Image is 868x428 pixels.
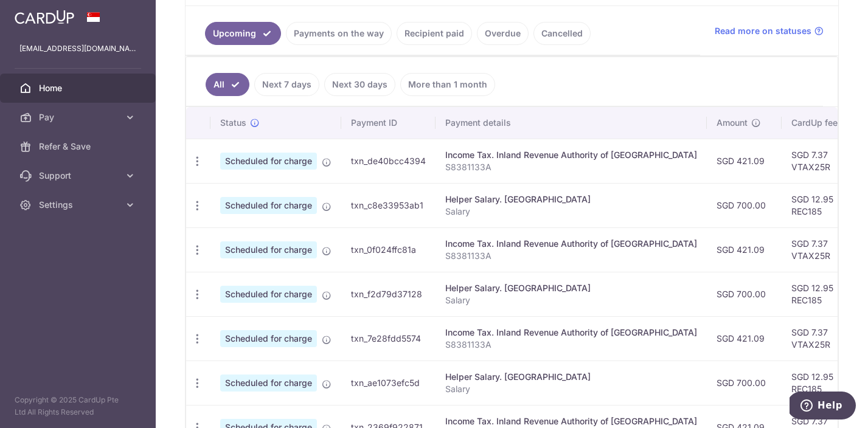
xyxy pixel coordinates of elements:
p: Salary [445,294,697,306]
a: Next 30 days [324,73,395,96]
span: Scheduled for charge [220,241,317,258]
span: CardUp fee [791,117,838,129]
div: Helper Salary. [GEOGRAPHIC_DATA] [445,282,697,294]
td: SGD 7.37 VTAX25R [782,139,861,183]
th: Payment details [436,107,707,139]
p: S8381133A [445,339,697,351]
div: Income Tax. Inland Revenue Authority of [GEOGRAPHIC_DATA] [445,238,697,250]
span: Read more on statuses [715,25,811,37]
a: Overdue [477,22,529,45]
td: SGD 421.09 [707,316,782,361]
div: Helper Salary. [GEOGRAPHIC_DATA] [445,371,697,383]
span: Scheduled for charge [220,286,317,303]
a: Upcoming [205,22,281,45]
a: Recipient paid [397,22,472,45]
iframe: Opens a widget where you can find more information [790,392,856,422]
td: SGD 700.00 [707,361,782,405]
span: Refer & Save [39,140,119,153]
a: Cancelled [533,22,591,45]
td: txn_de40bcc4394 [341,139,436,183]
td: txn_ae1073efc5d [341,361,436,405]
div: Income Tax. Inland Revenue Authority of [GEOGRAPHIC_DATA] [445,149,697,161]
a: Payments on the way [286,22,392,45]
div: Helper Salary. [GEOGRAPHIC_DATA] [445,193,697,205]
a: All [206,73,249,96]
span: Pay [39,111,119,123]
img: CardUp [15,10,74,24]
td: txn_0f024ffc81a [341,227,436,272]
span: Settings [39,199,119,211]
span: Scheduled for charge [220,197,317,214]
span: Scheduled for charge [220,153,317,170]
span: Scheduled for charge [220,374,317,392]
td: SGD 421.09 [707,139,782,183]
div: Income Tax. Inland Revenue Authority of [GEOGRAPHIC_DATA] [445,415,697,427]
div: Income Tax. Inland Revenue Authority of [GEOGRAPHIC_DATA] [445,326,697,339]
p: Salary [445,205,697,218]
p: S8381133A [445,161,697,173]
td: txn_7e28fdd5574 [341,316,436,361]
span: Amount [717,117,748,129]
td: SGD 7.37 VTAX25R [782,227,861,272]
a: Read more on statuses [715,25,824,37]
td: txn_f2d79d37128 [341,272,436,316]
td: txn_c8e33953ab1 [341,183,436,227]
td: SGD 12.95 REC185 [782,183,861,227]
p: S8381133A [445,250,697,262]
td: SGD 12.95 REC185 [782,361,861,405]
span: Support [39,170,119,182]
a: More than 1 month [400,73,495,96]
td: SGD 7.37 VTAX25R [782,316,861,361]
span: Status [220,117,246,129]
td: SGD 700.00 [707,183,782,227]
p: [EMAIL_ADDRESS][DOMAIN_NAME] [19,43,136,55]
span: Scheduled for charge [220,330,317,347]
td: SGD 700.00 [707,272,782,316]
p: Salary [445,383,697,395]
span: Home [39,82,119,94]
th: Payment ID [341,107,436,139]
a: Next 7 days [254,73,319,96]
td: SGD 12.95 REC185 [782,272,861,316]
td: SGD 421.09 [707,227,782,272]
